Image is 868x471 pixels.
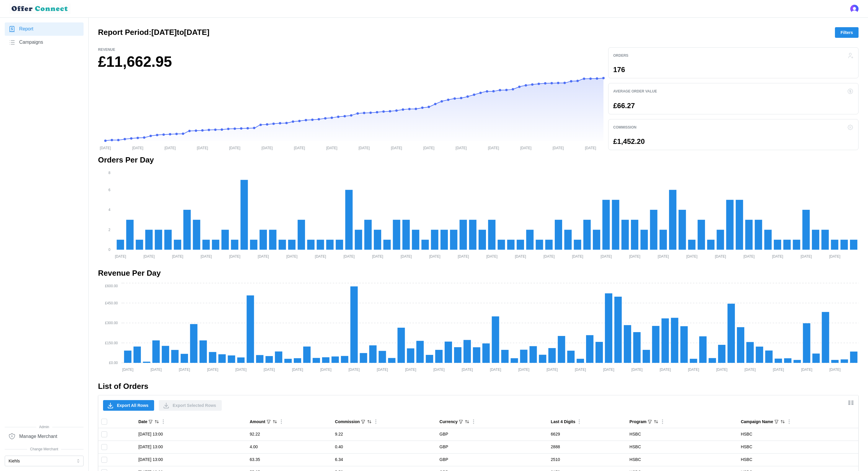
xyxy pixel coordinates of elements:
[437,441,548,454] td: GBP
[613,66,625,73] p: 176
[108,171,110,175] tspan: 8
[179,368,190,372] tspan: [DATE]
[738,441,858,454] td: HSBC
[105,321,118,325] tspan: £300.00
[801,254,812,259] tspan: [DATE]
[850,5,859,13] button: Open user button
[98,155,859,165] h2: Orders Per Day
[235,368,247,372] tspan: [DATE]
[613,138,645,145] p: £1,452.20
[108,208,110,212] tspan: 4
[405,368,416,372] tspan: [DATE]
[401,254,412,259] tspan: [DATE]
[613,53,628,58] p: Orders
[320,368,332,372] tspan: [DATE]
[5,22,84,36] a: Report
[98,27,209,38] h2: Report Period: [DATE] to [DATE]
[5,456,84,466] button: Kiehls
[98,381,859,392] h2: List of Orders
[772,254,783,259] tspan: [DATE]
[105,341,118,345] tspan: £150.00
[829,368,841,372] tspan: [DATE]
[294,146,305,150] tspan: [DATE]
[613,89,657,94] p: Average Order Value
[101,457,107,463] input: Toggle select row
[544,254,555,259] tspan: [DATE]
[470,418,477,425] button: Column Actions
[197,146,208,150] tspan: [DATE]
[100,146,111,150] tspan: [DATE]
[372,254,383,259] tspan: [DATE]
[138,419,147,425] div: Date
[247,441,332,454] td: 4.00
[278,418,285,425] button: Column Actions
[846,398,856,408] button: Show/Hide columns
[518,368,529,372] tspan: [DATE]
[786,418,792,425] button: Column Actions
[801,368,812,372] tspan: [DATE]
[613,125,637,130] p: Commission
[490,368,501,372] tspan: [DATE]
[629,419,647,425] div: Program
[136,453,247,466] td: [DATE] 13:00
[520,146,531,150] tspan: [DATE]
[5,430,84,443] a: Manage Merchant
[101,431,107,437] input: Toggle select row
[19,25,33,33] span: Report
[258,254,269,259] tspan: [DATE]
[19,39,43,46] span: Campaigns
[741,419,773,425] div: Campaign Name
[437,453,548,466] td: GBP
[117,400,149,410] span: Export All Rows
[98,47,603,52] p: Revenue
[745,368,756,372] tspan: [DATE]
[5,446,84,452] span: Change Merchant
[172,254,183,259] tspan: [DATE]
[576,418,583,425] button: Column Actions
[603,368,614,372] tspan: [DATE]
[286,254,298,259] tspan: [DATE]
[292,368,303,372] tspan: [DATE]
[773,368,784,372] tspan: [DATE]
[332,428,437,441] td: 9.22
[349,368,360,372] tspan: [DATE]
[343,254,355,259] tspan: [DATE]
[164,146,176,150] tspan: [DATE]
[440,419,458,425] div: Currency
[9,4,71,14] img: loyalBe Logo
[658,254,669,259] tspan: [DATE]
[716,368,727,372] tspan: [DATE]
[660,368,671,372] tspan: [DATE]
[433,368,445,372] tspan: [DATE]
[115,254,126,259] tspan: [DATE]
[629,254,640,259] tspan: [DATE]
[160,418,167,425] button: Column Actions
[551,419,575,425] div: Last 4 Digits
[173,400,216,410] span: Export Selected Rows
[332,453,437,466] td: 6.34
[456,146,467,150] tspan: [DATE]
[829,254,840,259] tspan: [DATE]
[105,301,118,305] tspan: £450.00
[103,400,154,411] button: Export All Rows
[601,254,612,259] tspan: [DATE]
[108,248,110,252] tspan: 0
[373,418,379,425] button: Column Actions
[835,27,859,38] button: Filters
[632,368,643,372] tspan: [DATE]
[109,361,118,365] tspan: £0.00
[101,419,107,425] input: Toggle select all
[98,52,603,72] h1: £11,662.95
[19,433,57,440] span: Manage Merchant
[122,368,133,372] tspan: [DATE]
[98,268,859,278] h2: Revenue Per Day
[688,368,699,372] tspan: [DATE]
[743,254,755,259] tspan: [DATE]
[229,254,240,259] tspan: [DATE]
[108,188,110,192] tspan: 6
[315,254,326,259] tspan: [DATE]
[201,254,212,259] tspan: [DATE]
[585,146,596,150] tspan: [DATE]
[464,419,470,424] button: Sort by Currency ascending
[715,254,726,259] tspan: [DATE]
